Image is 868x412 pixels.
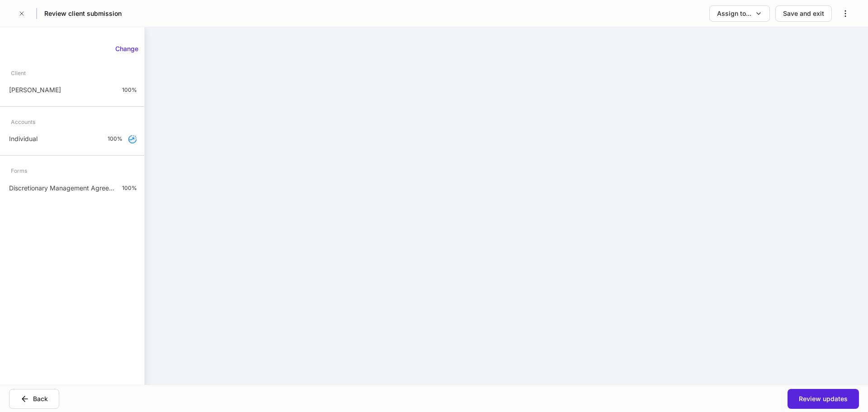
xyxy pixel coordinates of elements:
[11,65,26,81] div: Client
[108,135,123,142] p: 100%
[783,9,824,18] div: Save and exit
[9,184,115,193] p: Discretionary Management Agreement - FI Products
[122,86,137,94] p: 100%
[122,185,137,192] p: 100%
[709,5,770,22] button: Assign to...
[44,9,122,18] h5: Review client submission
[9,134,38,143] p: Individual
[717,9,751,18] div: Assign to...
[775,5,832,22] button: Save and exit
[788,389,859,409] button: Review updates
[11,114,35,130] div: Accounts
[9,389,59,409] button: Back
[33,394,48,403] div: Back
[115,44,138,53] div: Change
[11,163,27,179] div: Forms
[109,42,144,56] button: Change
[9,85,61,95] p: [PERSON_NAME]
[799,394,848,403] div: Review updates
